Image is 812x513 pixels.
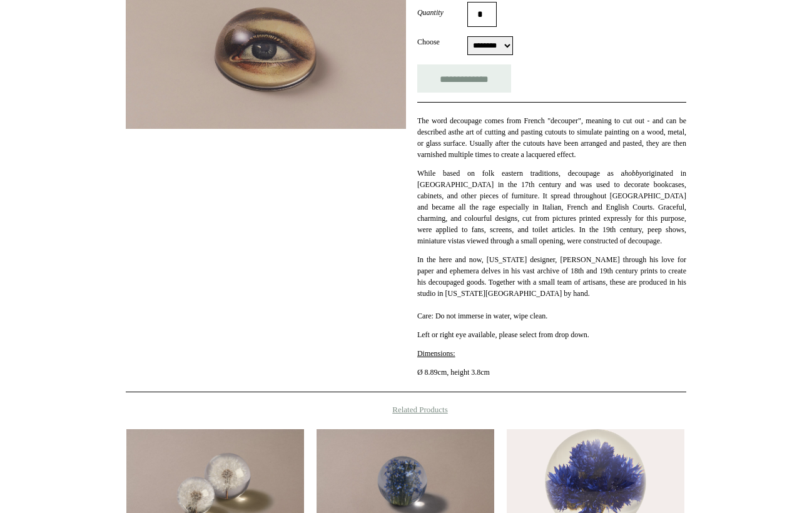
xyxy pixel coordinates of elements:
[417,349,455,358] span: Dimensions:
[417,169,686,200] span: While based on folk eastern traditions, decoupage as a originated in [GEOGRAPHIC_DATA] in the 17t...
[417,128,686,159] span: the art of cutting and pasting cutouts to simulate painting on a wood, metal, or glass surface. U...
[417,312,547,320] span: Care: Do not immerse in water, wipe clean.
[417,36,467,48] label: Choose
[417,116,686,136] span: The word decoupage comes from French "decouper", meaning to cut out - and can be described as
[417,330,589,339] span: Left or right eye available, please select from drop down.
[417,191,686,245] span: . It spread throughout [GEOGRAPHIC_DATA] and became all the rage especially in Italian, French an...
[417,7,467,18] label: Quantity
[624,169,642,178] em: hobby
[417,368,490,377] span: Ø 8.89cm, height 3.8cm
[417,255,686,298] span: In the here and now, [US_STATE] designer, [PERSON_NAME] through his love for paper and ephemera d...
[93,405,719,415] h4: Related Products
